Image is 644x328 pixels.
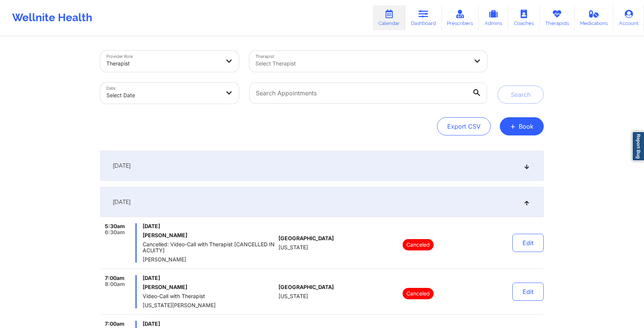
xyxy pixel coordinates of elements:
[632,131,644,161] a: Report Bug
[498,85,544,104] button: Search
[105,321,124,327] span: 7:00am
[105,223,125,229] span: 5:30am
[106,87,220,104] div: Select Date
[143,256,275,263] span: [PERSON_NAME]
[510,124,516,128] span: +
[278,235,334,241] span: [GEOGRAPHIC_DATA]
[278,284,334,290] span: [GEOGRAPHIC_DATA]
[143,302,275,308] span: [US_STATE][PERSON_NAME]
[613,5,644,30] a: Account
[278,293,308,299] span: [US_STATE]
[143,293,275,299] span: Video-Call with Therapist
[278,244,308,250] span: [US_STATE]
[113,162,131,169] span: [DATE]
[143,275,275,281] span: [DATE]
[575,5,614,30] a: Medications
[143,284,275,290] h6: [PERSON_NAME]
[508,5,540,30] a: Coaches
[249,82,487,104] input: Search Appointments
[442,5,479,30] a: Prescribers
[105,275,124,281] span: 7:00am
[479,5,508,30] a: Admins
[143,241,275,253] span: Cancelled: Video-Call with Therapist [CANCELLED IN ACUITY]
[113,198,131,206] span: [DATE]
[106,55,220,72] div: Therapist
[512,283,544,301] button: Edit
[540,5,575,30] a: Therapists
[512,234,544,252] button: Edit
[403,239,434,250] p: Canceled
[143,232,275,238] h6: [PERSON_NAME]
[437,117,491,135] button: Export CSV
[105,229,125,235] span: 6:30am
[403,288,434,299] p: Canceled
[373,5,405,30] a: Calendar
[500,117,544,135] button: +Book
[105,281,125,287] span: 8:00am
[143,321,275,327] span: [DATE]
[405,5,442,30] a: Dashboard
[143,223,275,229] span: [DATE]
